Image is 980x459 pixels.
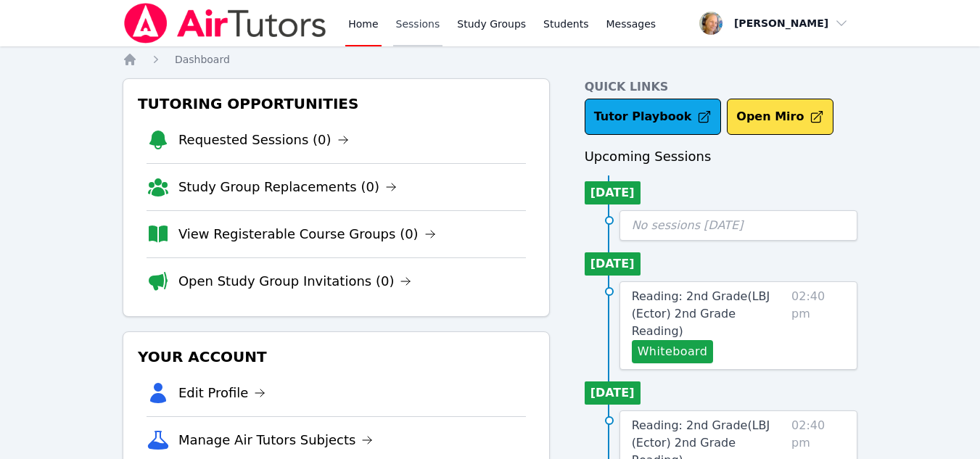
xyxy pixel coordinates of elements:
[585,381,641,405] li: [DATE]
[632,340,714,363] button: Whiteboard
[585,146,858,167] h3: Upcoming Sessions
[175,54,230,65] span: Dashboard
[606,17,656,31] span: Messages
[585,78,858,96] h4: Quick Links
[178,383,266,403] a: Edit Profile
[585,252,641,276] li: [DATE]
[632,289,770,338] span: Reading: 2nd Grade ( LBJ (Ector) 2nd Grade Reading )
[178,177,397,197] a: Study Group Replacements (0)
[727,99,833,135] button: Open Miro
[135,91,538,117] h3: Tutoring Opportunities
[178,130,349,150] a: Requested Sessions (0)
[632,218,744,232] span: No sessions [DATE]
[791,288,845,363] span: 02:40 pm
[178,430,374,450] a: Manage Air Tutors Subjects
[123,3,328,44] img: Air Tutors
[585,99,722,135] a: Tutor Playbook
[632,288,786,340] a: Reading: 2nd Grade(LBJ (Ector) 2nd Grade Reading)
[178,271,412,291] a: Open Study Group Invitations (0)
[135,344,538,370] h3: Your Account
[123,52,857,67] nav: Breadcrumb
[175,52,230,67] a: Dashboard
[178,224,436,244] a: View Registerable Course Groups (0)
[585,181,641,204] li: [DATE]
